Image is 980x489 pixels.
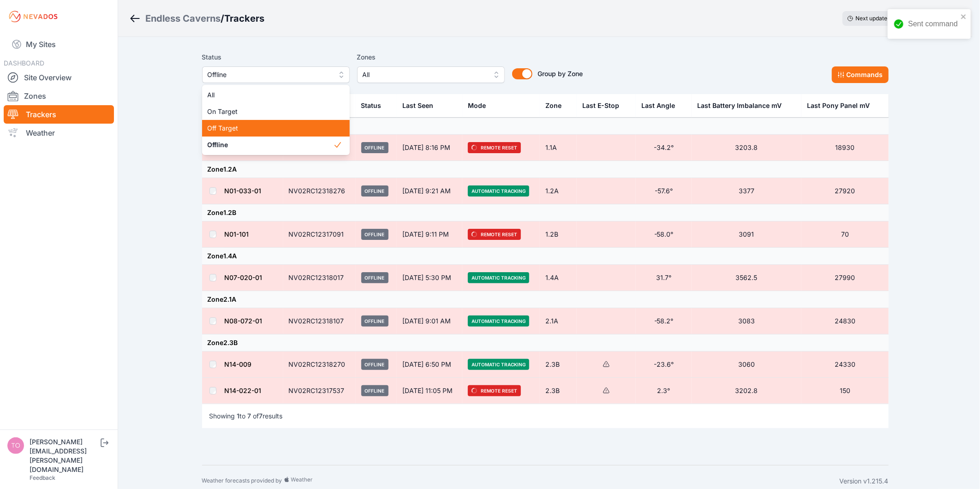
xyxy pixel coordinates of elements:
[208,107,333,116] span: On Target
[208,124,333,133] span: Off Target
[961,13,967,20] button: close
[908,18,958,30] div: Sent command
[208,90,333,100] span: All
[208,69,331,80] span: Offline
[202,66,350,83] button: Offline
[208,140,333,149] span: Offline
[202,85,350,155] div: Offline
